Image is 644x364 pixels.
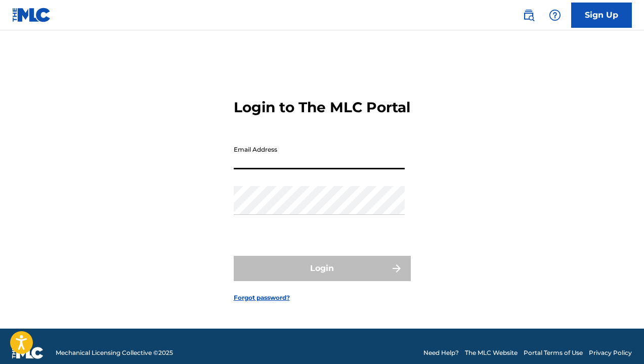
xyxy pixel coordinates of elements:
iframe: Chat Widget [593,315,644,364]
h3: Login to The MLC Portal [234,99,410,116]
a: Public Search [519,5,539,25]
a: The MLC Website [465,348,518,357]
img: search [523,9,535,21]
a: Portal Terms of Use [524,348,583,357]
div: Help [545,5,565,25]
a: Forgot password? [234,293,290,302]
img: MLC Logo [12,8,51,22]
a: Need Help? [423,348,459,357]
span: Mechanical Licensing Collective © 2025 [56,348,173,357]
img: help [549,9,561,21]
a: Sign Up [571,3,632,28]
a: Privacy Policy [589,348,632,357]
img: logo [12,347,44,359]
